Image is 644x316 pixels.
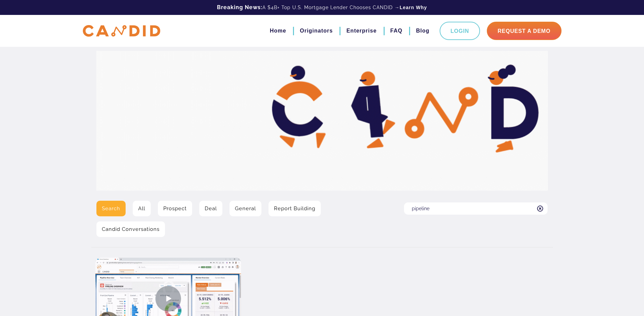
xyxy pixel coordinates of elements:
[300,25,333,37] a: Originators
[96,221,165,237] a: Candid Conversations
[416,25,429,37] a: Blog
[346,25,376,37] a: Enterprise
[133,201,151,216] a: All
[96,51,548,191] img: Video Library Hero
[158,201,192,216] a: Prospect
[487,22,562,40] a: Request A Demo
[229,201,261,216] a: General
[83,25,160,37] img: CANDID APP
[217,4,262,11] b: Breaking News:
[199,201,222,216] a: Deal
[440,22,480,40] a: Login
[270,25,286,37] a: Home
[390,25,403,37] a: FAQ
[400,4,427,11] a: Learn Why
[269,201,321,216] a: Report Building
